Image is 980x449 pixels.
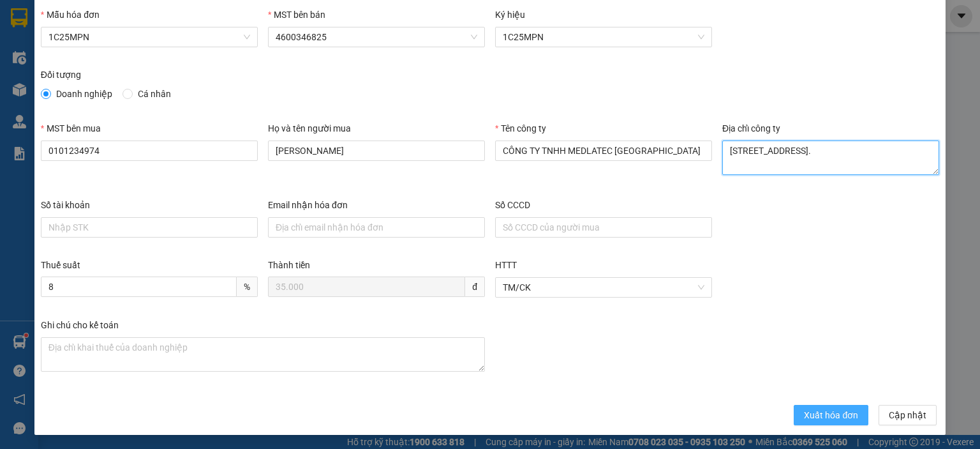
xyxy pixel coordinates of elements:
button: Cập nhật [879,405,937,425]
label: Số tài khoản [41,200,90,210]
label: Thành tiền [268,260,310,270]
label: Họ và tên người mua [268,123,351,133]
label: MST bên mua [41,123,101,133]
button: Xuất hóa đơn [794,405,868,425]
label: Tên công ty [495,123,546,133]
label: Ký hiệu [495,10,525,20]
span: Xuất hóa đơn [804,408,858,422]
span: 1C25MPN [48,27,250,47]
input: Họ và tên người mua [268,141,485,161]
label: HTTT [495,260,517,270]
span: đ [465,277,485,297]
textarea: Ghi chú đơn hàng Ghi chú cho kế toán [41,337,485,372]
span: Cập nhật [889,408,926,422]
label: Mẫu hóa đơn [41,10,100,20]
label: Thuế suất [41,260,80,270]
label: Địa chỉ công ty [722,123,780,133]
textarea: Địa chỉ công ty [722,141,939,175]
span: 4600346825 [276,27,477,47]
label: MST bên bán [268,10,325,20]
label: Email nhận hóa đơn [268,200,348,210]
span: % [237,277,258,297]
span: TM/CK [503,278,704,297]
input: Email nhận hóa đơn [268,217,485,238]
span: Cá nhân [133,87,176,101]
input: Số tài khoản [41,217,258,238]
label: Số CCCD [495,200,530,210]
input: MST bên mua [41,141,258,161]
span: 1C25MPN [503,27,704,47]
label: Ghi chú cho kế toán [41,320,119,330]
input: Tên công ty [495,141,712,161]
label: Đối tượng [41,70,81,80]
span: Doanh nghiệp [51,87,117,101]
input: Thuế suất [41,277,237,297]
input: Số CCCD [495,217,712,238]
